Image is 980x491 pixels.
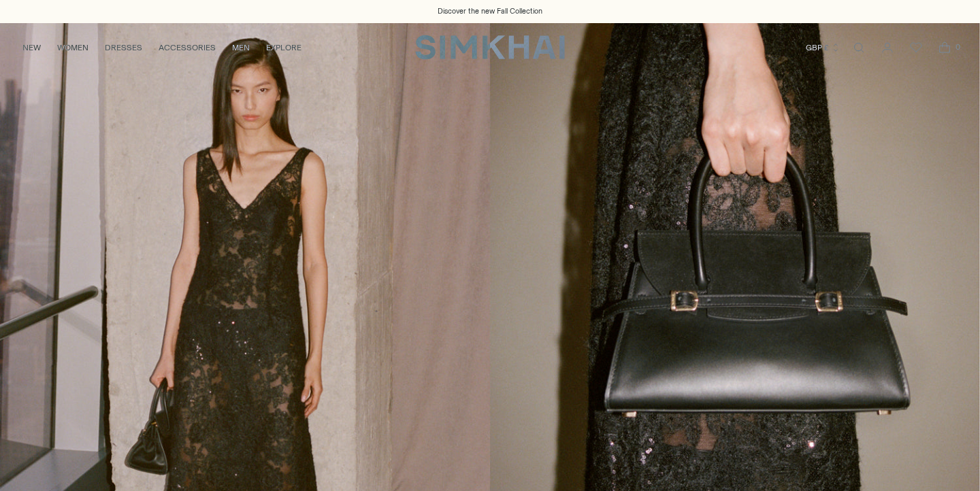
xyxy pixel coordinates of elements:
[902,34,930,61] a: Wishlist
[57,33,88,63] a: WOMEN
[806,33,840,63] button: GBP £
[159,33,216,63] a: ACCESSORIES
[951,41,964,53] span: 0
[22,33,41,63] a: NEW
[232,33,250,63] a: MEN
[438,6,542,17] a: Discover the new Fall Collection
[105,33,142,63] a: DRESSES
[874,34,901,61] a: Go to the account page
[931,34,958,61] a: Open cart modal
[266,33,301,63] a: EXPLORE
[845,34,872,61] a: Open search modal
[415,34,565,61] a: SIMKHAI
